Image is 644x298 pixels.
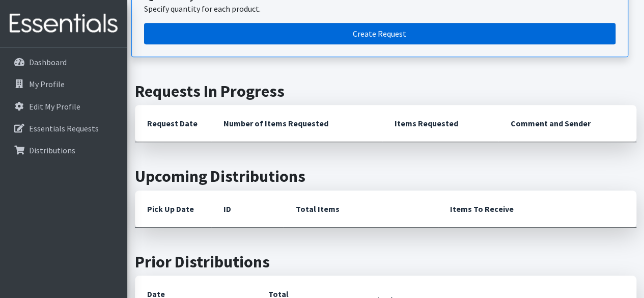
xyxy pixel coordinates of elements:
th: Pick Up Date [135,191,211,228]
p: Specify quantity for each product. [144,3,615,15]
img: HumanEssentials [4,7,123,41]
h2: Requests In Progress [135,82,636,101]
a: My Profile [4,74,123,94]
p: Distributions [29,145,75,155]
th: Comment and Sender [498,105,636,142]
a: Create a request by quantity [144,23,615,44]
a: Edit My Profile [4,96,123,117]
a: Dashboard [4,52,123,72]
a: Essentials Requests [4,118,123,139]
a: Distributions [4,140,123,160]
th: Items Requested [382,105,499,142]
th: Request Date [135,105,211,142]
p: Dashboard [29,57,67,67]
th: Total Items [284,191,437,228]
th: ID [211,191,284,228]
p: Edit My Profile [29,101,80,112]
p: My Profile [29,79,65,89]
h2: Prior Distributions [135,252,636,272]
th: Items To Receive [438,191,636,228]
h2: Upcoming Distributions [135,167,636,186]
th: Number of Items Requested [211,105,382,142]
p: Essentials Requests [29,123,99,133]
